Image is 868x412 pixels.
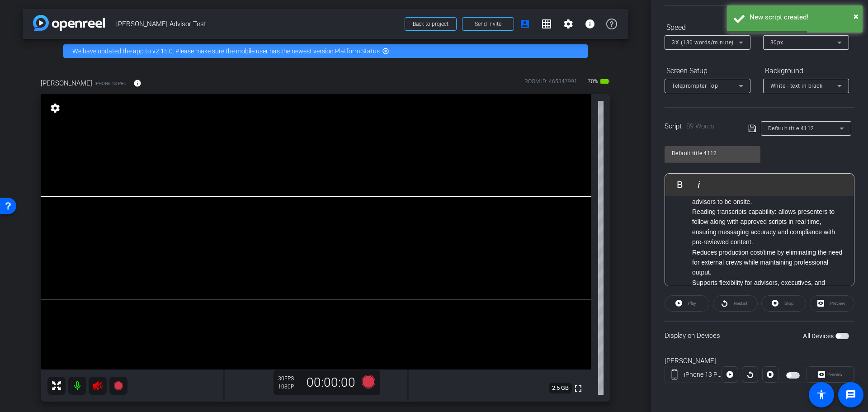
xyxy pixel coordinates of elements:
[278,375,301,382] div: 30
[301,375,361,390] div: 00:00:00
[763,63,849,79] div: Background
[116,15,399,33] span: [PERSON_NAME] Advisor Test
[692,247,845,278] li: Reduces production cost/time by eliminating the need for external crews while maintaining profess...
[672,83,718,89] span: Teleprompter Top
[41,78,92,88] span: [PERSON_NAME]
[665,356,854,366] div: [PERSON_NAME]
[284,375,294,382] span: FPS
[405,17,457,31] button: Back to project
[665,321,854,350] div: Display on Devices
[541,19,552,29] mat-icon: grid_on
[665,121,736,132] div: Script
[63,44,588,58] div: We have updated the app to v2.15.0. Please make sure the mobile user has the newest version.
[692,207,845,247] li: Reading transcripts capability: allows presenters to follow along with approved scripts in real t...
[854,9,859,23] button: Close
[33,15,105,31] img: app-logo
[586,74,599,89] span: 70%
[524,77,577,90] div: ROOM ID: 465347991
[686,122,714,130] span: 89 Words
[750,12,856,23] div: New script created!
[690,175,708,194] button: Italic (Ctrl+I)
[49,103,61,114] mat-icon: settings
[803,331,835,341] label: All Devices
[665,20,750,35] div: Speed
[585,19,595,29] mat-icon: info
[278,383,301,390] div: 1080P
[854,11,859,22] span: ×
[692,278,845,308] li: Supports flexibility for advisors, executives, and institutions who can’t attend in person but st...
[382,47,389,55] mat-icon: highlight_off
[549,383,572,393] span: 2.5 GB
[335,47,380,55] a: Platform Status
[845,389,856,400] mat-icon: message
[413,21,448,27] span: Back to project
[133,79,142,87] mat-icon: info
[672,148,753,159] input: Title
[475,20,501,28] span: Send invite
[665,63,750,79] div: Screen Setup
[770,83,823,89] span: White - text in black
[768,125,814,132] span: Default title 4112
[770,39,783,46] span: 30px
[573,383,584,394] mat-icon: fullscreen
[519,19,530,29] mat-icon: account_box
[816,389,827,400] mat-icon: accessibility
[462,17,514,31] button: Send invite
[672,39,734,46] span: 3X (130 words/minute)
[684,370,722,379] div: iPhone 13 Pro
[563,19,574,29] mat-icon: settings
[94,80,127,87] span: iPhone 13 Pro
[599,76,610,87] mat-icon: battery_std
